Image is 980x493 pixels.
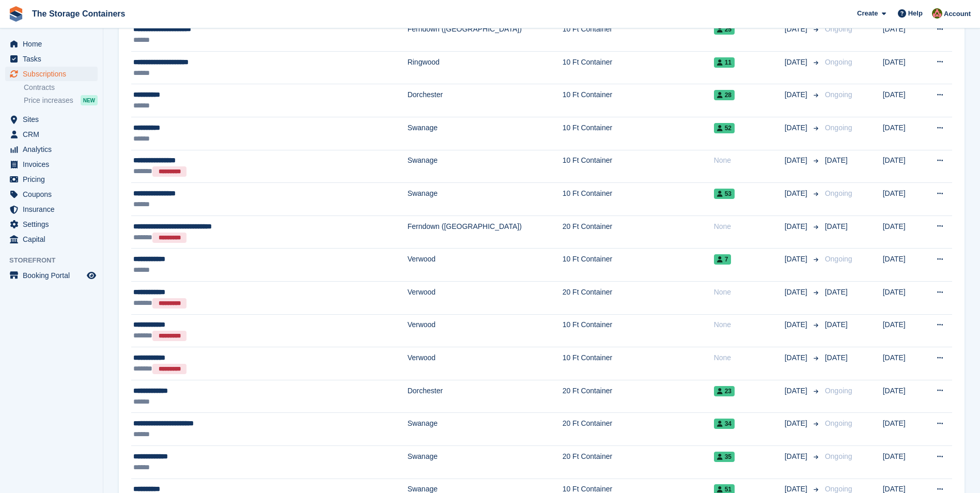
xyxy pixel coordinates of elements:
[5,157,98,172] a: menu
[825,452,852,460] span: Ongoing
[5,52,98,66] a: menu
[24,83,98,93] a: Contracts
[5,187,98,202] a: menu
[23,142,85,157] span: Analytics
[944,9,971,19] span: Account
[785,451,810,462] span: [DATE]
[825,353,848,362] span: [DATE]
[883,347,923,380] td: [DATE]
[5,232,98,246] a: menu
[883,183,923,216] td: [DATE]
[23,52,85,66] span: Tasks
[883,446,923,479] td: [DATE]
[28,5,129,22] a: The Storage Containers
[81,95,98,105] div: NEW
[408,19,563,52] td: Ferndown ([GEOGRAPHIC_DATA])
[408,380,563,413] td: Dorchester
[563,19,714,52] td: 10 Ft Container
[714,352,785,363] div: None
[714,90,735,100] span: 28
[714,319,785,330] div: None
[825,58,852,66] span: Ongoing
[714,452,735,462] span: 35
[5,202,98,217] a: menu
[23,67,85,81] span: Subscriptions
[825,288,848,296] span: [DATE]
[9,255,103,266] span: Storefront
[563,282,714,315] td: 20 Ft Container
[5,67,98,81] a: menu
[785,155,810,166] span: [DATE]
[408,183,563,216] td: Swanage
[785,386,810,396] span: [DATE]
[825,189,852,197] span: Ongoing
[408,282,563,315] td: Verwood
[23,157,85,172] span: Invoices
[883,314,923,347] td: [DATE]
[785,57,810,68] span: [DATE]
[883,117,923,150] td: [DATE]
[785,24,810,35] span: [DATE]
[408,314,563,347] td: Verwood
[563,413,714,446] td: 20 Ft Container
[714,24,735,35] span: 25
[23,37,85,51] span: Home
[23,202,85,217] span: Insurance
[23,172,85,187] span: Pricing
[825,90,852,99] span: Ongoing
[714,287,785,298] div: None
[8,6,24,22] img: stora-icon-8386f47178a22dfd0bd8f6a31ec36ba5ce8667c1dd55bd0f319d3a0aa187defe.svg
[85,269,98,282] a: Preview store
[825,419,852,427] span: Ongoing
[24,96,73,105] span: Price increases
[883,150,923,183] td: [DATE]
[563,183,714,216] td: 10 Ft Container
[785,352,810,363] span: [DATE]
[563,314,714,347] td: 10 Ft Container
[714,123,735,133] span: 52
[883,84,923,117] td: [DATE]
[563,150,714,183] td: 10 Ft Container
[714,221,785,232] div: None
[563,215,714,249] td: 20 Ft Container
[563,380,714,413] td: 20 Ft Container
[785,122,810,133] span: [DATE]
[563,51,714,84] td: 10 Ft Container
[23,268,85,283] span: Booking Portal
[883,51,923,84] td: [DATE]
[5,112,98,127] a: menu
[408,117,563,150] td: Swanage
[825,320,848,329] span: [DATE]
[825,387,852,395] span: Ongoing
[23,187,85,202] span: Coupons
[825,485,852,493] span: Ongoing
[883,413,923,446] td: [DATE]
[785,254,810,265] span: [DATE]
[563,446,714,479] td: 20 Ft Container
[857,8,878,19] span: Create
[5,37,98,51] a: menu
[5,142,98,157] a: menu
[563,117,714,150] td: 10 Ft Container
[408,347,563,380] td: Verwood
[785,319,810,330] span: [DATE]
[785,221,810,232] span: [DATE]
[408,51,563,84] td: Ringwood
[23,232,85,246] span: Capital
[785,418,810,429] span: [DATE]
[714,419,735,429] span: 34
[5,268,98,283] a: menu
[883,215,923,249] td: [DATE]
[408,84,563,117] td: Dorchester
[408,249,563,282] td: Verwood
[883,249,923,282] td: [DATE]
[714,254,732,265] span: 7
[714,57,735,68] span: 11
[23,217,85,232] span: Settings
[408,446,563,479] td: Swanage
[785,89,810,100] span: [DATE]
[23,112,85,127] span: Sites
[932,8,942,19] img: Kirsty Simpson
[785,188,810,199] span: [DATE]
[825,156,848,164] span: [DATE]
